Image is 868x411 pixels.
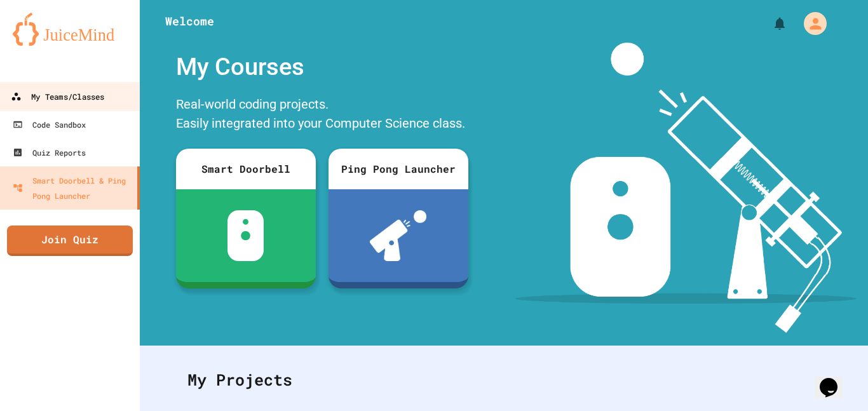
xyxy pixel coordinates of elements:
[370,210,426,261] img: ppl-with-ball.png
[170,43,475,91] div: My Courses
[170,91,475,139] div: Real-world coding projects. Easily integrated into your Computer Science class.
[13,173,132,203] div: Smart Doorbell & Ping Pong Launcher
[815,360,855,398] iframe: chat widget
[175,355,833,405] div: My Projects
[329,149,468,189] div: Ping Pong Launcher
[227,210,264,261] img: sdb-white.svg
[176,149,316,189] div: Smart Doorbell
[515,43,856,333] img: banner-image-my-projects.png
[13,145,86,160] div: Quiz Reports
[749,13,790,34] div: My Notifications
[11,89,104,105] div: My Teams/Classes
[13,13,127,46] img: logo-orange.svg
[13,117,86,132] div: Code Sandbox
[7,226,133,256] a: Join Quiz
[790,9,830,38] div: My Account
